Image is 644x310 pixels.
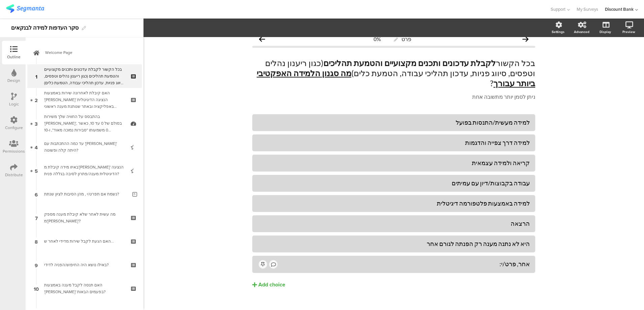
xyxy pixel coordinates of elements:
div: Add choice [258,281,285,288]
span: 3 [35,120,38,127]
div: Logic [9,101,19,107]
div: 0% [374,36,381,42]
div: עבודה בקבוצות/דיון עם עמיתים [258,179,530,187]
span: Support [551,6,566,12]
span: 7 [35,214,38,221]
div: נשמח אם תפרט/י , מהן הסיבות לציון שנתת? [44,191,127,197]
div: באילו נושא היה החיפוש/הפניה לדידי? [44,261,125,268]
a: 3 בהתבסס על החוויה שלך משירות '[PERSON_NAME]', בסולם של 0 עד 10, כאשר 0 משמעותו "סבירות נמוכה מאו... [27,112,142,135]
p: ניתן לסמן יותר מתשובה אחת [252,93,535,100]
a: 1 בכל הקשור לקבלת עדכונים ותכנים מקצועיים והטמעת תהליכים (כגון ריענון נהלים וטפסים, סיווג פניות, ... [27,64,142,88]
div: Settings [552,29,565,34]
div: Permissions [3,148,25,154]
div: למידה באמצעות פלטפורמה דיגיטלית [258,199,530,207]
div: למידה מעשית/התנסות בפועל [258,119,530,126]
span: 2 [35,96,38,103]
span: 8 [35,238,38,245]
div: למידה דרך צפייה והדגמות [258,139,530,147]
span: 1 [35,72,37,80]
div: Outline [7,54,21,60]
div: Configure [5,125,23,131]
span: 9 [35,261,38,269]
u: מה סגנון הלמידה האפקטיבי ביותר עבורך [257,68,535,88]
div: האם קיבלת לאחרונה שירות באמצעות 'דידי' הנציגה הדיגיטלית באפליקציה ובאתר שנותנת מענה ראשוני בהתכתב... [44,90,125,110]
a: 2 האם קיבלת לאחרונה שירות באמצעות '[PERSON_NAME]' הנציגה הדיגיטלית באפליקציה ובאתר שנותנת מענה רא... [27,88,142,112]
a: 4 עד כמה ההתכתבות עם '[PERSON_NAME]' היתה קלה ופשוטה? [27,135,142,159]
a: 8 האם הגעת לקבל שירות מדידי לאחר ש... [27,229,142,253]
div: Distribute [5,172,23,178]
div: באיזו מידה קיבלת מ'דידי' הנציגה הדיגיטלית מענה/פתרון לסיבה בגללה פנית? [44,164,125,177]
span: 6 [35,190,38,198]
div: סקר העדפות למידה לבנקאים [11,23,78,33]
span: פרט [401,36,411,42]
div: בהתבסס על החוויה שלך משירות 'דידי', בסולם של 0 עד 10, כאשר 0 משמעותו "סבירות נמוכה מאוד", ו-10 מש... [44,113,125,133]
a: 9 באילו נושא היה החיפוש/הפניה לדידי? [27,253,142,277]
div: הרצאה [258,220,530,227]
div: בכל הקשור לקבלת עדכונים ותכנים מקצועיים והטמעת תהליכים (כגון ריענון נהלים וטפסים, סיווג פניות, עד... [44,66,125,86]
span: Welcome Page [45,49,131,56]
span: 5 [35,167,38,174]
a: 7 מה עשית לאחר שלא קיבלת מענה מספק מ'[PERSON_NAME]'? [27,206,142,229]
a: 10 האם תנסה לקבל מענה באמצעות '[PERSON_NAME]' בפעמים הבאות? [27,277,142,300]
div: Discount Bank [605,6,634,12]
div: האם תנסה לקבל מענה באמצעות 'דידי' בפעמים הבאות? [44,282,125,295]
div: Advanced [574,29,589,34]
div: Preview [622,29,635,34]
p: בכל הקשור (כגון ריענון נהלים וטפסים, סיווג פניות, עדכון תהליכי עבודה, הטמעת כלים) ? [252,58,535,88]
button: Add choice [252,276,535,293]
div: Display [600,29,611,34]
div: היא לא נתנה מענה רק הפנתה לגורם אחר [258,240,530,248]
div: קריאה ולמידה עצמאית [258,159,530,167]
a: Welcome Page [27,41,142,64]
div: מה עשית לאחר שלא קיבלת מענה מספק מ'דידי'? [44,211,125,224]
div: אחר, פרט/י: [279,260,530,268]
div: Design [7,77,20,84]
img: segmanta logo [6,4,44,13]
div: עד כמה ההתכתבות עם 'דידי' היתה קלה ופשוטה? [44,140,125,154]
span: 10 [34,285,39,292]
a: 6 נשמח אם תפרט/י , מהן הסיבות לציון שנתת? [27,182,142,206]
div: האם הגעת לקבל שירות מדידי לאחר ש... [44,238,125,245]
span: 4 [35,143,38,151]
a: 5 באיזו מידה קיבלת מ'[PERSON_NAME]' הנציגה הדיגיטלית מענה/פתרון לסיבה בגללה פנית? [27,159,142,182]
strong: לקבלת עדכונים ותכנים מקצועיים והטמעת תהליכים [323,58,496,68]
